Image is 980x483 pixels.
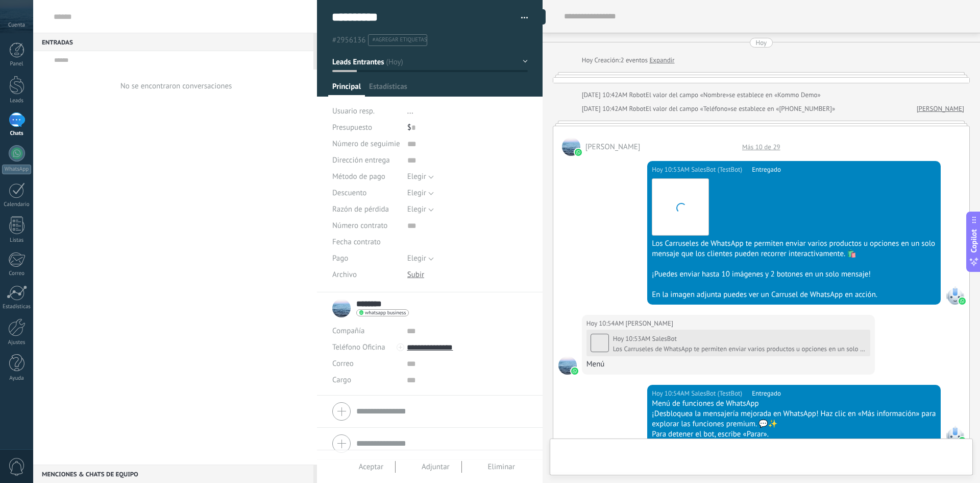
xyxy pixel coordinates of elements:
[332,152,400,169] div: Dirección entrega
[332,82,361,97] span: Principal
[582,104,629,114] div: [DATE] 10:42AM
[752,165,781,175] span: Entregado
[613,345,867,353] div: Los Carruseles de WhatsApp te permiten enviar varios productos u opciones en un solo mensaje que ...
[332,222,387,229] span: Número contrato
[407,254,426,263] span: Elegir
[582,55,675,65] div: Creación:
[946,286,964,305] span: SalesBot
[369,82,407,97] span: Estadísticas
[756,38,767,48] div: Hoy
[332,35,365,45] span: #2956136
[332,372,399,388] div: Cargo
[407,201,434,218] button: Elegir
[332,234,400,250] div: Fecha contrato
[646,90,729,100] span: El valor del campo «Nombre»
[332,255,348,262] span: Pago
[332,189,366,197] span: Descuento
[2,237,32,244] div: Listas
[365,310,406,315] span: whatsapp business
[407,188,426,198] span: Elegir
[332,140,411,148] span: Número de seguimiento
[332,185,400,201] div: Descuento
[2,98,32,104] div: Leads
[652,429,936,440] div: Para detener el bot, escribe «Parar».
[332,323,399,339] div: Compañía
[649,55,674,65] a: Expandir
[120,81,232,91] div: No se encontraron conversaciones
[332,120,400,136] div: Presupuesto
[558,356,577,375] span: Mauricio
[332,359,354,369] span: Correo
[291,51,313,70] button: Más
[652,165,691,175] div: Hoy 10:53AM
[691,165,742,175] span: SalesBot (TestBot)
[969,229,979,252] span: Copilot
[652,269,936,280] div: ¡Puedes enviar hasta 10 imágenes y 2 botones en un solo mensaje!
[652,399,936,409] div: Menú de funciones de WhatsApp
[332,238,381,246] span: Fecha contrato
[959,437,966,444] img: waba.svg
[332,205,389,213] span: Razón de pérdida
[575,149,582,156] img: waba.svg
[620,55,647,65] span: 2 eventos
[2,130,32,137] div: Chats
[2,201,32,208] div: Calendario
[332,103,400,120] div: Usuario resp.
[332,136,400,152] div: Número de seguimiento
[629,104,645,113] span: Robot
[407,204,426,214] span: Elegir
[407,120,528,136] div: $
[562,137,580,156] span: Mauricio
[8,22,25,29] span: Cuenta
[729,90,820,100] span: se establece en «Kommo Demo»
[332,123,372,132] span: Presupuesto
[407,172,426,181] span: Elegir
[946,426,964,444] span: SalesBot
[571,367,578,375] img: waba.svg
[332,169,400,185] div: Método de pago
[407,169,434,185] button: Elegir
[737,143,786,151] div: Más 10 de 29
[582,90,629,100] div: [DATE] 10:42AM
[332,218,400,234] div: Número contrato
[359,462,383,472] span: Aceptar
[33,465,313,483] div: Menciones & Chats de equipo
[652,409,936,429] div: ¡Desbloquea la mensajería mejorada en WhatsApp! Haz clic en «Más información» para explorar las f...
[332,267,400,283] div: Archivo
[332,339,385,356] button: Teléfono Oficina
[2,165,31,174] div: WhatsApp
[332,342,385,352] span: Teléfono Oficina
[33,33,313,51] div: Entradas
[652,334,677,343] span: SalesBot
[586,318,626,329] div: Hoy 10:54AM
[691,388,742,399] span: SalesBot (TestBot)
[332,271,357,279] span: Archivo
[422,462,450,472] span: Adjuntar
[652,388,691,399] div: Hoy 10:54AM
[959,297,966,305] img: waba.svg
[652,239,936,259] div: Los Carruseles de WhatsApp te permiten enviar varios productos u opciones en un solo mensaje que ...
[629,90,645,99] span: Robot
[2,270,32,277] div: Correo
[332,173,385,180] span: Método de pago
[582,55,595,65] div: Hoy
[2,304,32,310] div: Estadísticas
[372,36,427,43] span: #agregar etiquetas
[652,290,936,300] div: En la imagen adjunta puedes ver un Carrusel de WhatsApp en acción.
[917,104,964,114] a: [PERSON_NAME]
[2,61,32,67] div: Panel
[613,335,652,343] div: Hoy 10:53AM
[332,156,390,164] span: Dirección entrega
[407,250,434,267] button: Elegir
[2,339,32,346] div: Ajustes
[2,375,32,382] div: Ayuda
[332,250,400,267] div: Pago
[646,104,731,114] span: El valor del campo «Teléfono»
[752,388,781,399] span: Entregado
[332,201,400,218] div: Razón de pérdida
[332,376,351,384] span: Cargo
[586,359,871,370] div: Menú
[731,104,836,114] span: se establece en «[PHONE_NUMBER]»
[626,318,673,329] span: Mauricio
[332,106,375,116] span: Usuario resp.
